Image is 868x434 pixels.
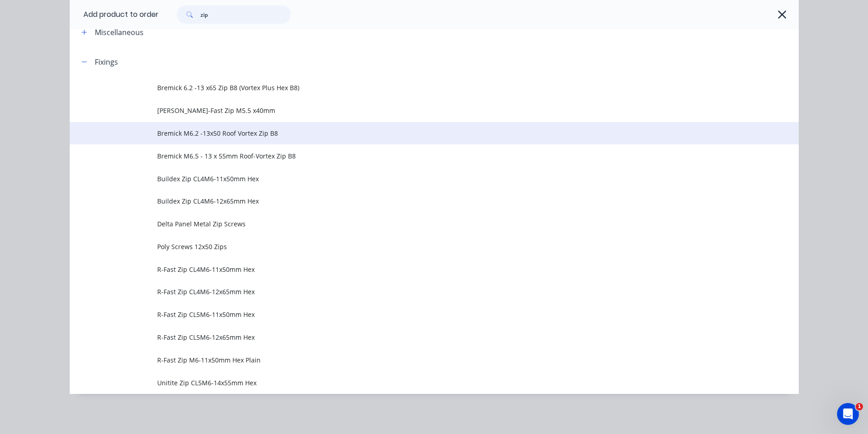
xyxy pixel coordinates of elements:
[95,56,118,67] div: Fixings
[157,106,670,115] span: [PERSON_NAME]-Fast Zip M5.5 x40mm
[157,242,670,251] span: Poly Screws 12x50 Zips
[856,403,863,410] span: 1
[157,174,670,184] span: Buildex Zip CL4M6-11x50mm Hex
[157,287,670,296] span: R-Fast Zip CL4M6-12x65mm Hex
[157,151,670,161] span: Bremick M6.5 - 13 x 55mm Roof-Vortex Zip B8
[200,5,291,24] input: Search...
[95,27,144,38] div: Miscellaneous
[157,265,670,274] span: R-Fast Zip CL4M6-11x50mm Hex
[157,128,670,138] span: Bremick M6.2 -13x50 Roof Vortex Zip B8
[157,196,670,206] span: Buildex Zip CL4M6-12x65mm Hex
[157,378,670,388] span: Unitite Zip CL5M6-14x55mm Hex
[157,219,670,229] span: Delta Panel Metal Zip Screws
[157,310,670,319] span: R-Fast Zip CL5M6-11x50mm Hex
[157,83,670,92] span: Bremick 6.2 -13 x65 Zip B8 (Vortex Plus Hex B8)
[157,332,670,342] span: R-Fast Zip CL5M6-12x65mm Hex
[837,403,859,425] iframe: Intercom live chat
[157,355,670,365] span: R-Fast Zip M6-11x50mm Hex Plain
